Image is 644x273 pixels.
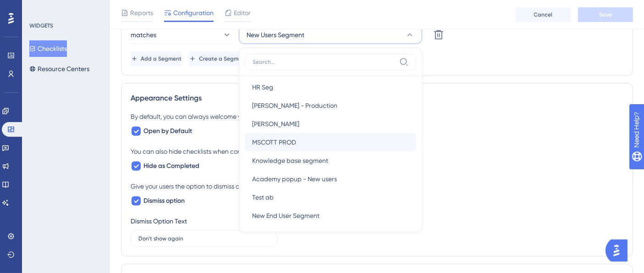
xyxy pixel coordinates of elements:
[252,192,274,203] span: Test ab
[141,55,182,62] span: Add a Segment
[234,7,251,18] span: Editor
[239,26,422,44] button: New Users Segment
[131,51,182,66] button: Add a Segment
[252,137,296,148] span: MSCOTT PROD
[22,2,57,13] span: Need Help?
[131,26,231,44] button: matches
[245,188,416,206] button: Test ab
[605,237,633,264] iframe: UserGuiding AI Assistant Launcher
[253,58,396,66] input: Search...
[143,126,192,137] span: Open by Default
[173,7,214,18] span: Configuration
[143,161,199,172] span: Hide as Completed
[599,11,612,18] span: Save
[130,7,153,18] span: Reports
[252,155,328,166] span: Knowledge base segment
[29,22,53,29] div: WIDGETS
[131,146,623,157] div: You can also hide checklists when completed.
[578,7,633,22] button: Save
[131,111,623,122] div: By default, you can always welcome your users with the checklist.
[29,61,89,77] button: Resource Centers
[131,181,623,192] div: Give your users the option to dismiss and stop seeing this checklist.
[245,78,416,96] button: HR Seg
[29,40,67,57] button: Checklists
[245,133,416,151] button: MSCOTT PROD
[252,82,273,93] span: HR Seg
[252,210,319,221] span: New End User Segment
[252,173,337,184] span: Academy popup - New users
[189,51,247,66] button: Create a Segment
[245,151,416,170] button: Knowledge base segment
[131,216,187,227] div: Dismiss Option Text
[252,100,337,111] span: [PERSON_NAME] - Production
[131,29,156,40] span: matches
[138,235,270,242] input: Type the value
[245,96,416,115] button: [PERSON_NAME] - Production
[252,118,299,129] span: [PERSON_NAME]
[143,195,185,206] span: Dismiss option
[247,29,304,40] span: New Users Segment
[245,170,416,188] button: Academy popup - New users
[245,115,416,133] button: [PERSON_NAME]
[245,206,416,225] button: New End User Segment
[516,7,571,22] button: Cancel
[131,93,623,104] div: Appearance Settings
[199,55,247,62] span: Create a Segment
[534,11,553,18] span: Cancel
